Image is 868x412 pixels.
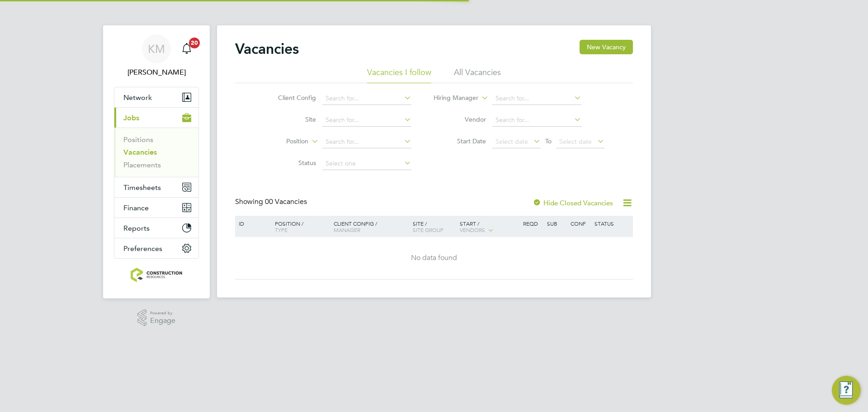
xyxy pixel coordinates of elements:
button: Jobs [114,108,198,128]
div: Sub [545,216,568,231]
span: Preferences [123,244,162,253]
button: Engage Resource Center [832,376,861,405]
a: 20 [178,34,196,63]
div: No data found [236,253,632,263]
a: Placements [123,161,161,169]
span: Select date [559,137,592,146]
div: ID [236,216,268,231]
div: Start / [458,216,521,238]
span: Site Group [413,226,443,233]
a: Go to home page [114,268,199,282]
span: Jobs [123,114,139,122]
span: KM [148,43,165,55]
span: Select date [495,137,528,146]
span: Vendors [460,226,485,233]
div: Site / [410,216,458,237]
span: Powered by [150,309,175,317]
li: All Vacancies [454,67,501,83]
a: Vacancies [123,148,157,156]
div: Reqd [521,216,544,231]
label: Vendor [434,115,486,123]
li: Vacancies I follow [367,67,431,83]
span: Type [275,226,288,233]
div: Position / [268,216,331,237]
label: Position [256,137,308,146]
input: Search for... [322,114,411,127]
div: Client Config / [331,216,410,237]
label: Site [264,115,316,123]
img: construction-resources-logo-retina.png [131,268,183,282]
span: Engage [150,317,175,325]
label: Client Config [264,94,316,102]
a: Powered byEngage [137,309,176,327]
a: KM[PERSON_NAME] [114,34,199,78]
input: Search for... [322,92,411,105]
button: Finance [114,198,198,218]
input: Search for... [322,136,411,148]
button: Reports [114,218,198,238]
h2: Vacancies [235,40,299,58]
span: Manager [334,226,360,233]
span: Reports [123,224,150,232]
input: Select one [322,157,411,170]
nav: Main navigation [103,25,210,298]
label: Start Date [434,137,486,145]
button: New Vacancy [580,40,633,54]
span: Kacy Melton [114,67,199,78]
div: Jobs [114,128,198,177]
div: Showing [235,197,309,207]
button: Timesheets [114,177,198,197]
a: Positions [123,135,153,144]
label: Status [264,159,316,167]
span: 00 Vacancies [265,197,307,206]
input: Search for... [492,92,581,105]
div: Conf [568,216,592,231]
button: Preferences [114,238,198,258]
div: Status [592,216,632,231]
label: Hiring Manager [426,94,478,103]
span: Timesheets [123,183,161,192]
span: Finance [123,204,149,212]
span: To [542,135,554,147]
span: Network [123,93,152,102]
span: 20 [189,38,200,48]
button: Network [114,87,198,107]
label: Hide Closed Vacancies [533,199,613,207]
input: Search for... [492,114,581,127]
